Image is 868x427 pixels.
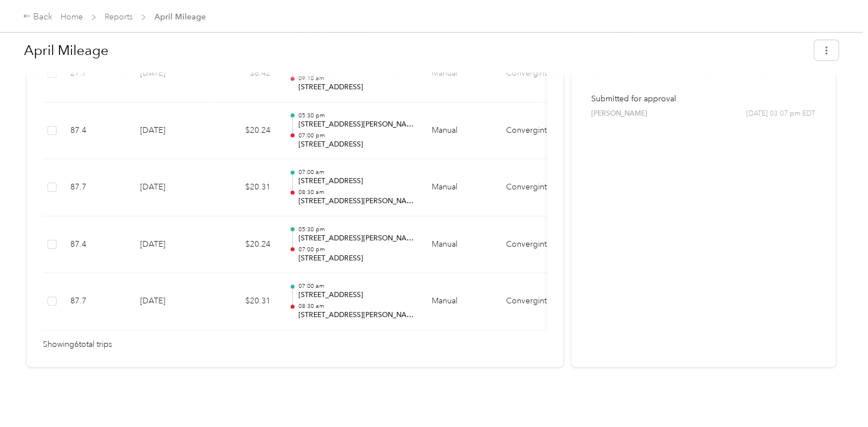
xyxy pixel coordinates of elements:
[298,132,413,140] p: 07:00 pm
[298,290,413,301] p: [STREET_ADDRESS]
[211,102,280,160] td: $20.24
[591,109,647,119] span: [PERSON_NAME]
[61,102,131,160] td: 87.4
[105,12,133,22] a: Reports
[154,11,206,23] span: April Mileage
[298,246,413,254] p: 07:00 pm
[298,188,413,196] p: 08:30 am
[497,159,583,216] td: Convergint Technologies
[298,176,413,187] p: [STREET_ADDRESS]
[298,140,413,150] p: [STREET_ADDRESS]
[131,216,211,274] td: [DATE]
[298,168,413,176] p: 07:00 am
[804,363,868,427] iframe: Everlance-gr Chat Button Frame
[298,196,413,207] p: [STREET_ADDRESS][PERSON_NAME]
[61,159,131,216] td: 87.7
[131,102,211,160] td: [DATE]
[298,112,413,120] p: 05:30 pm
[298,82,413,93] p: [STREET_ADDRESS]
[298,282,413,290] p: 07:00 am
[298,234,413,244] p: [STREET_ADDRESS][PERSON_NAME]
[211,216,280,274] td: $20.24
[23,10,53,24] div: Back
[61,273,131,330] td: 87.7
[423,159,497,216] td: Manual
[423,102,497,160] td: Manual
[298,226,413,234] p: 05:30 pm
[497,216,583,274] td: Convergint Technologies
[497,273,583,330] td: Convergint Technologies
[131,159,211,216] td: [DATE]
[497,102,583,160] td: Convergint Technologies
[211,273,280,330] td: $20.31
[298,310,413,321] p: [STREET_ADDRESS][PERSON_NAME]
[298,302,413,310] p: 08:30 am
[61,216,131,274] td: 87.4
[298,120,413,130] p: [STREET_ADDRESS][PERSON_NAME]
[746,109,815,119] span: [DATE] 03:07 pm EDT
[591,93,815,105] p: Submitted for approval
[211,159,280,216] td: $20.31
[423,273,497,330] td: Manual
[43,338,112,351] span: Showing 6 total trips
[131,273,211,330] td: [DATE]
[24,37,806,64] h1: April Mileage
[61,12,83,22] a: Home
[298,254,413,264] p: [STREET_ADDRESS]
[423,216,497,274] td: Manual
